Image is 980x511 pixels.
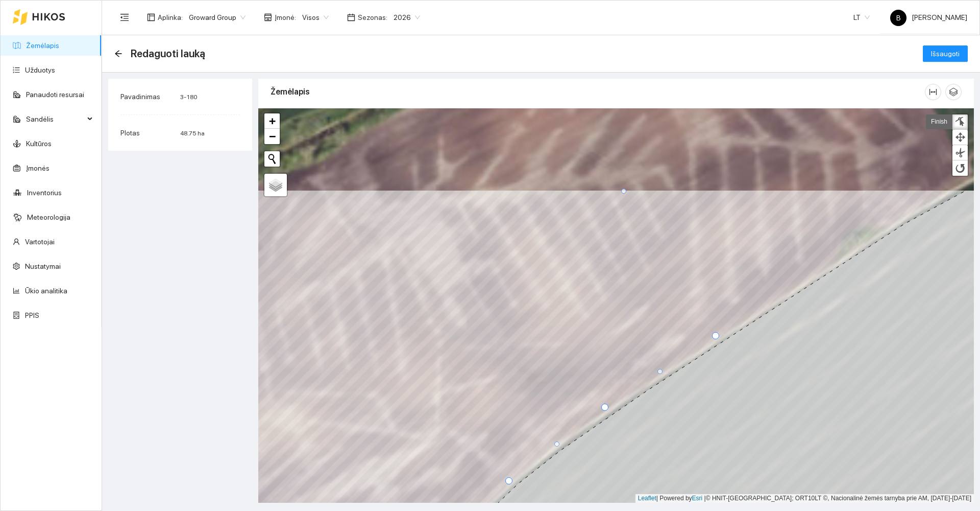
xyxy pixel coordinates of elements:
div: Žemėlapis [271,77,925,106]
button: Išsaugoti [923,45,968,62]
div: Cut Layers [952,145,968,160]
span: Pavadinimas [120,92,160,101]
a: Layers [264,174,287,196]
span: + [269,114,276,127]
span: 2026 [394,10,420,25]
div: Edit Layers [952,114,968,130]
span: menu-fold [120,13,129,22]
div: Drag Layers [952,130,968,145]
a: Zoom in [264,113,280,129]
span: [PERSON_NAME] [890,13,967,21]
a: Vartotojai [25,238,55,246]
div: Atgal [114,50,122,58]
a: Esri [692,495,703,502]
button: column-width [925,84,941,100]
a: Inventorius [27,189,62,197]
a: Įmonės [26,164,50,172]
a: PPIS [25,311,39,319]
span: arrow-left [114,50,122,58]
span: layout [147,13,155,21]
a: Zoom out [264,129,280,144]
span: Plotas [120,129,140,137]
span: calendar [347,13,355,21]
div: Rotate Layers [952,160,968,176]
span: Aplinka : [158,12,183,23]
span: Sezonas : [358,12,387,23]
span: LT [853,10,870,25]
span: Išsaugoti [931,48,960,59]
a: Panaudoti resursai [26,90,84,99]
span: | [704,495,706,502]
a: Kultūros [26,140,52,148]
span: 48.75 ha [180,130,205,137]
a: Leaflet [638,495,656,502]
a: Nustatymai [25,262,61,270]
button: Initiate a new search [264,151,280,167]
a: Žemėlapis [26,41,59,50]
button: menu-fold [114,7,135,28]
a: Meteorologija [27,213,70,221]
span: − [269,130,276,143]
span: Įmonė : [275,12,296,23]
span: Sandėlis [26,109,84,129]
span: Visos [302,10,329,25]
span: Groward Group [189,10,246,25]
span: column-width [925,88,941,96]
a: Finish [926,114,952,129]
a: Ūkio analitika [25,287,67,295]
span: B [896,10,901,26]
a: Užduotys [25,66,55,74]
div: | Powered by © HNIT-[GEOGRAPHIC_DATA]; ORT10LT ©, Nacionalinė žemės tarnyba prie AM, [DATE]-[DATE] [635,494,974,503]
span: Redaguoti lauką [131,45,205,62]
span: shop [264,13,272,21]
span: 3-180 [180,94,197,101]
